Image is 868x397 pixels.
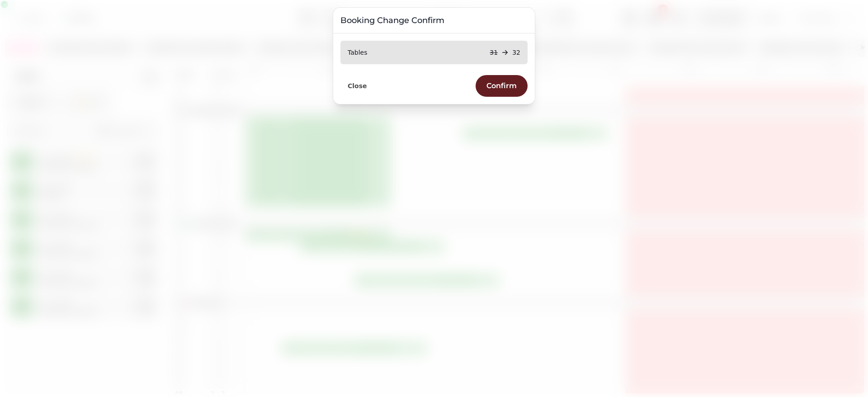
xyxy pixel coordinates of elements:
[486,82,517,90] span: Confirm
[340,80,374,92] button: Close
[348,83,367,89] span: Close
[490,48,498,57] p: 31
[348,48,368,57] p: Tables
[340,15,528,26] h3: Booking Change Confirm
[512,48,520,57] p: 32
[476,75,528,97] button: Confirm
